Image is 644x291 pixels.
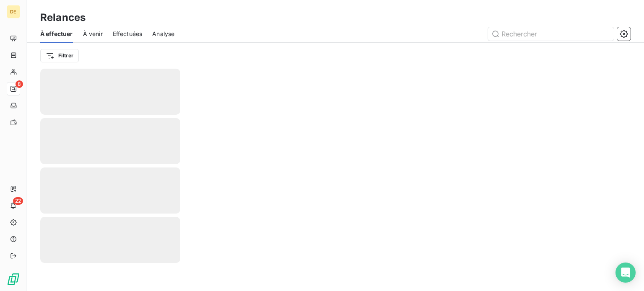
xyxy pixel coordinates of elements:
[13,197,23,205] span: 22
[152,30,174,38] span: Analyse
[40,10,86,25] h3: Relances
[40,49,79,62] button: Filtrer
[16,80,23,88] span: 8
[615,263,636,283] div: Open Intercom Messenger
[7,273,20,286] img: Logo LeanPay
[488,27,614,41] input: Rechercher
[83,30,103,38] span: À venir
[7,5,20,18] div: DE
[113,30,143,38] span: Effectuées
[40,30,73,38] span: À effectuer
